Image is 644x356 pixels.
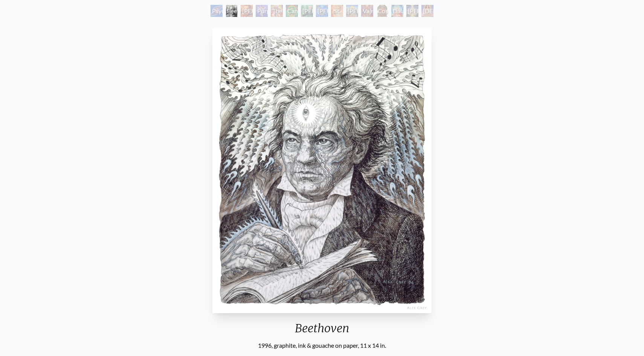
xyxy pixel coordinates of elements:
[316,5,328,17] div: [PERSON_NAME] & the New Eleusis
[406,5,418,17] div: [PERSON_NAME]
[226,5,238,17] div: Beethoven
[271,5,283,17] div: The Shulgins and their Alchemical Angels
[256,5,268,17] div: Purple [DEMOGRAPHIC_DATA]
[421,5,433,17] div: [DEMOGRAPHIC_DATA]
[241,5,253,17] div: [PERSON_NAME] M.D., Cartographer of Consciousness
[209,341,435,350] div: 1996, graphite, ink & gouache on paper, 11 x 14 in.
[301,5,313,17] div: [PERSON_NAME][US_STATE] - Hemp Farmer
[346,5,358,17] div: [PERSON_NAME]
[211,5,223,17] div: Psychedelic Healing
[331,5,343,17] div: St. [PERSON_NAME] & The LSD Revelation Revolution
[286,5,298,17] div: Cannabacchus
[391,5,403,17] div: Dalai Lama
[212,28,432,313] img: Beethoven-1996-Alex-Grey-watermarked.jpg
[361,5,373,17] div: Vajra Guru
[376,5,388,17] div: Cosmic [DEMOGRAPHIC_DATA]
[209,321,435,341] div: Beethoven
